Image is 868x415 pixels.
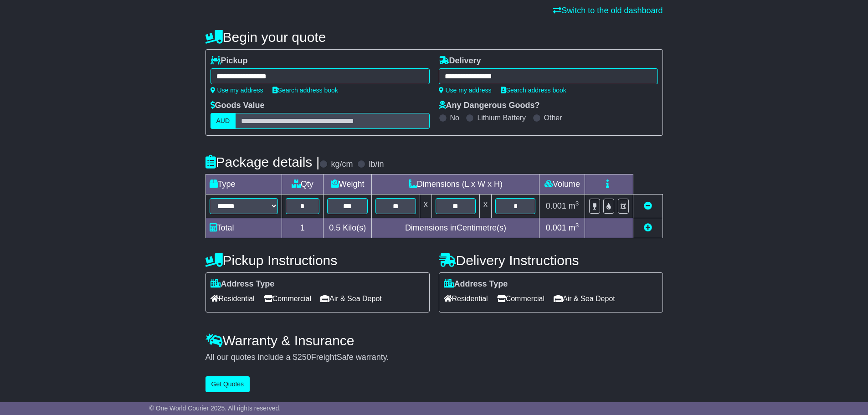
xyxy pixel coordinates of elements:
div: All our quotes include a $ FreightSafe warranty. [205,353,663,363]
span: m [569,223,579,232]
span: m [569,201,579,210]
h4: Delivery Instructions [439,253,663,268]
span: 0.001 [546,223,566,232]
a: Remove this item [644,201,652,210]
td: Weight [324,174,372,195]
a: Search address book [501,87,566,94]
td: Dimensions (L x W x H) [372,174,539,195]
a: Switch to the old dashboard [553,6,663,15]
label: lb/in [369,159,384,169]
label: Delivery [439,56,481,66]
a: Use my address [439,87,492,94]
label: No [450,113,459,122]
label: Pickup [211,56,248,66]
td: Kilo(s) [324,218,372,238]
label: kg/cm [331,159,353,169]
button: Get Quotes [205,376,250,392]
sup: 3 [575,200,579,207]
td: Qty [282,174,324,195]
label: Address Type [444,279,508,289]
td: x [480,195,492,218]
label: Any Dangerous Goods? [439,101,540,111]
label: Other [544,113,562,122]
span: Commercial [497,292,544,306]
h4: Warranty & Insurance [205,333,663,348]
h4: Pickup Instructions [205,253,430,268]
label: Address Type [211,279,275,289]
td: Volume [539,174,585,195]
span: Air & Sea Depot [320,292,382,306]
label: AUD [211,113,236,129]
h4: Begin your quote [205,30,663,45]
h4: Package details | [205,154,320,169]
td: Type [205,174,282,195]
label: Lithium Battery [477,113,526,122]
td: 1 [282,218,324,238]
td: Total [205,218,282,238]
label: Goods Value [211,101,265,111]
td: Dimensions in Centimetre(s) [372,218,539,238]
span: Air & Sea Depot [554,292,615,306]
td: x [420,195,431,218]
a: Use my address [211,87,263,94]
span: Residential [211,292,255,306]
a: Add new item [644,223,652,232]
span: 0.001 [546,201,566,210]
span: Residential [444,292,488,306]
span: 0.5 [329,223,340,232]
span: Commercial [264,292,311,306]
a: Search address book [272,87,338,94]
span: © One World Courier 2025. All rights reserved. [149,405,281,412]
span: 250 [298,353,311,362]
sup: 3 [575,222,579,229]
